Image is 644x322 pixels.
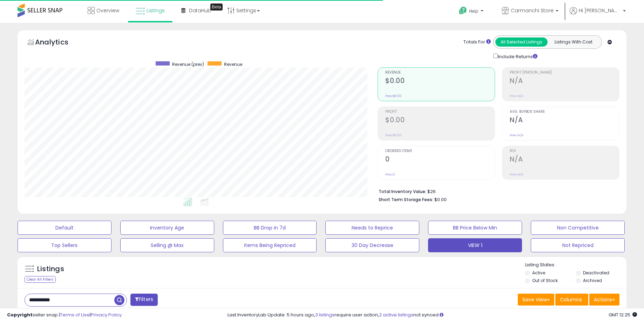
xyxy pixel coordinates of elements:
li: $26 [379,187,614,195]
label: Out of Stock [532,278,558,283]
button: Save View [518,294,554,306]
span: Hi [PERSON_NAME] [579,7,621,14]
div: seller snap | | [7,312,122,318]
h5: Analytics [35,37,82,49]
button: Not Repriced [531,238,625,252]
span: Overview [96,7,119,14]
button: Items Being Repriced [223,238,317,252]
span: Help [469,8,479,14]
span: Revenue (prev) [172,61,204,67]
a: Help [453,1,490,23]
small: Prev: 0 [385,172,395,177]
h2: N/A [510,116,619,125]
span: ROI [510,149,619,153]
button: 30 Day Decrease [325,238,419,252]
a: Privacy Policy [91,311,122,318]
a: Hi [PERSON_NAME] [570,7,626,23]
p: Listing States: [525,262,626,268]
button: BB Drop in 7d [223,221,317,235]
span: Revenue [224,61,242,67]
small: Prev: N/A [510,172,523,177]
div: Tooltip anchor [210,4,223,11]
a: 2 active listings [379,311,413,318]
span: $0.00 [434,196,447,203]
h2: 0 [385,155,495,165]
span: Columns [560,296,582,303]
button: Default [18,221,111,235]
span: DataHub [189,7,211,14]
span: 2025-09-10 12:25 GMT [609,311,637,318]
a: 3 listings [315,311,334,318]
small: Prev: $0.00 [385,94,402,98]
button: Columns [555,294,588,306]
button: Actions [589,294,619,306]
span: Ordered Items [385,149,495,153]
small: Prev: N/A [510,94,523,98]
button: Inventory Age [120,221,214,235]
h2: N/A [510,77,619,86]
button: BB Price Below Min [428,221,522,235]
span: Listings [147,7,165,14]
span: Profit [PERSON_NAME] [510,71,619,75]
div: Last InventoryLab Update: 5 hours ago, require user action, not synced. [228,312,637,318]
button: Needs to Reprice [325,221,419,235]
button: VIEW 1 [428,238,522,252]
h2: $0.00 [385,77,495,86]
span: Profit [385,110,495,114]
label: Archived [583,278,602,283]
button: Selling @ Max [120,238,214,252]
b: Total Inventory Value: [379,189,426,194]
b: Short Term Storage Fees: [379,197,433,203]
span: Avg. Buybox Share [510,110,619,114]
button: Listings With Cost [547,37,599,47]
div: Include Returns [488,52,546,60]
label: Deactivated [583,270,609,276]
h2: $0.00 [385,116,495,125]
div: Totals For [463,39,491,46]
small: Prev: N/A [510,133,523,137]
button: All Selected Listings [495,37,548,47]
label: Active [532,270,545,276]
button: Non Competitive [531,221,625,235]
button: Top Sellers [18,238,111,252]
i: Get Help [459,6,467,15]
button: Filters [130,294,158,306]
strong: Copyright [7,311,33,318]
small: Prev: $0.00 [385,133,402,137]
span: Revenue [385,71,495,75]
h2: N/A [510,155,619,165]
div: Clear All Filters [25,276,56,283]
span: Carmanchi Store [511,7,554,14]
a: Terms of Use [60,311,90,318]
h5: Listings [37,264,64,274]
